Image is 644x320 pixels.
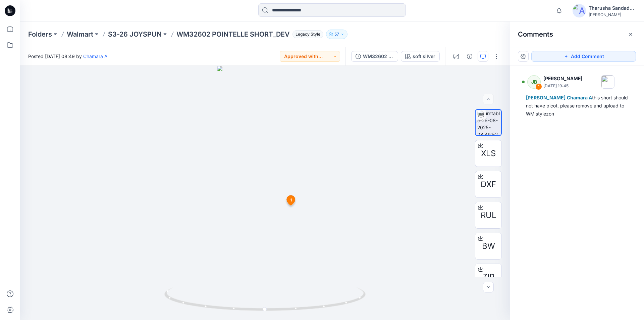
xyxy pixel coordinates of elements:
div: this short should not have picot, please remove and upload to WM stylezon [526,94,628,118]
span: Posted [DATE] 08:49 by [28,53,107,60]
div: soft silver [413,53,435,60]
a: Folders [28,30,52,39]
div: Tharusha Sandadeepa [589,4,636,12]
button: Add Comment [531,51,636,62]
h2: Comments [518,30,553,38]
img: turntable-25-08-2025-08:49:52 [477,110,501,135]
p: WM32602 POINTELLE SHORT_DEV [176,30,290,39]
p: 57 [334,31,339,38]
div: JB [527,75,541,89]
button: soft silver [401,51,440,62]
span: ZIP [482,271,494,283]
div: 1 [535,83,542,90]
a: Chamara A [83,53,107,59]
p: [DATE] 19:45 [543,83,582,89]
button: Legacy Style [290,30,323,39]
div: [PERSON_NAME] [589,12,636,17]
div: WM32602 POINTELLE SHORT_DEV [363,53,394,60]
a: S3-26 JOYSPUN [108,30,162,39]
button: Details [464,51,475,62]
span: DXF [481,178,496,190]
a: Walmart [67,30,93,39]
span: BW [482,240,495,252]
span: [PERSON_NAME] [526,95,566,100]
p: [PERSON_NAME] [543,75,582,83]
button: 57 [326,30,347,39]
span: RUL [481,209,496,221]
span: Legacy Style [292,30,323,38]
img: avatar [573,4,586,17]
span: XLS [481,147,496,159]
button: WM32602 POINTELLE SHORT_DEV [351,51,398,62]
span: Chamara A [567,95,592,100]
